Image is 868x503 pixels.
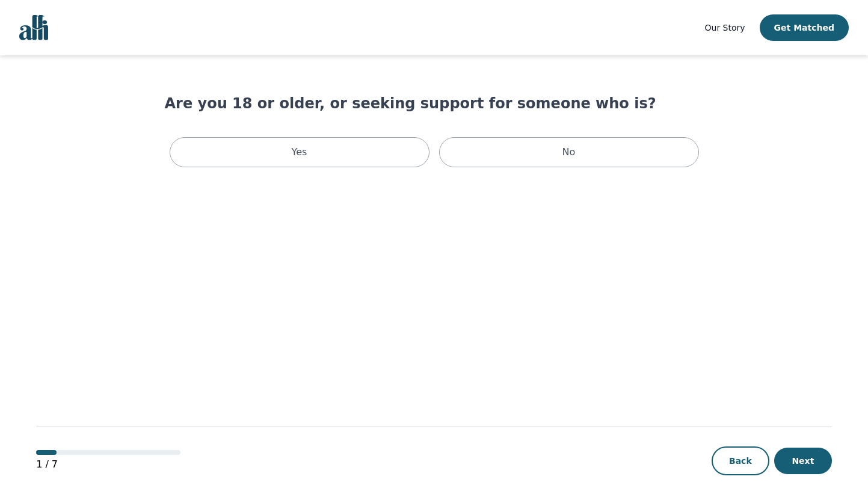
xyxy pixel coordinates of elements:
[774,448,832,474] button: Next
[292,145,307,159] p: Yes
[19,15,48,40] img: alli logo
[165,94,704,113] h1: Are you 18 or older, or seeking support for someone who is?
[705,23,745,32] span: Our Story
[36,457,180,472] p: 1 / 7
[705,20,745,35] a: Our Story
[760,14,849,41] button: Get Matched
[562,145,576,159] p: No
[712,446,769,475] button: Back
